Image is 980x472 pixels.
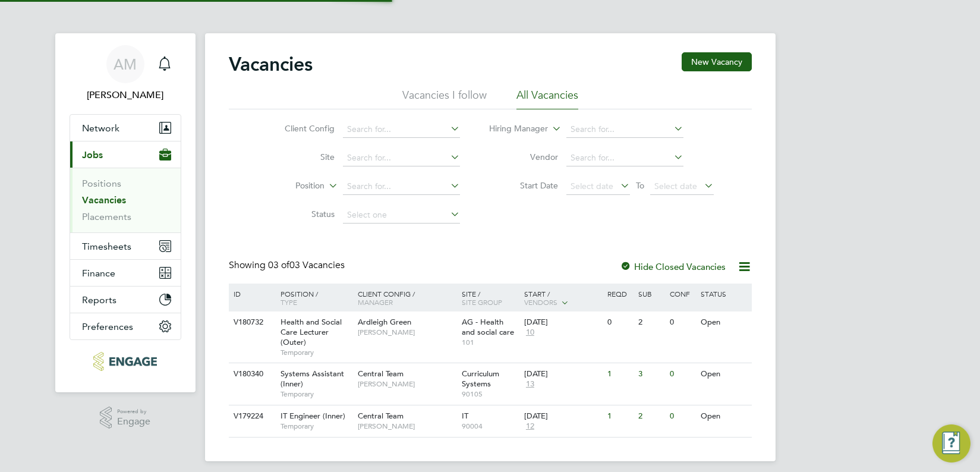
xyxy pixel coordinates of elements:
li: All Vacancies [516,88,578,109]
div: Site / [459,284,521,312]
span: AG - Health and social care [462,317,514,337]
img: tr2rec-logo-retina.png [93,352,157,371]
div: Client Config / [355,284,459,312]
a: Vacancies [82,194,126,206]
span: Angelina Morris [70,88,181,102]
input: Search for... [343,150,460,166]
span: IT [462,411,468,421]
span: IT Engineer (Inner) [281,411,345,421]
span: Reports [82,294,116,306]
span: Engage [117,417,150,427]
button: Reports [70,287,181,313]
button: Finance [70,260,181,286]
div: 3 [635,363,666,385]
span: Temporary [281,348,352,357]
div: ID [231,284,272,304]
div: [DATE] [524,369,601,379]
a: Placements [82,211,131,222]
span: Preferences [82,321,133,332]
a: AM[PERSON_NAME] [70,45,181,102]
button: Timesheets [70,233,181,259]
div: 1 [604,363,635,385]
span: Jobs [82,149,103,161]
span: [PERSON_NAME] [358,421,456,431]
span: 03 of [268,259,289,271]
div: [DATE] [524,317,601,328]
span: Site Group [462,297,502,307]
span: 10 [524,328,536,338]
nav: Main navigation [55,33,196,392]
div: 0 [604,311,635,333]
span: AM [114,56,137,72]
label: Vendor [490,152,558,162]
input: Search for... [343,178,460,195]
span: Central Team [358,369,404,379]
span: 12 [524,421,536,432]
span: To [632,178,648,193]
div: 0 [667,311,698,333]
a: Positions [82,178,121,189]
span: Powered by [117,407,150,417]
span: Temporary [281,389,352,399]
div: V180732 [231,311,272,333]
div: 0 [667,405,698,427]
a: Go to home page [70,352,181,371]
button: New Vacancy [682,52,752,71]
div: 0 [667,363,698,385]
div: 2 [635,311,666,333]
span: Curriculum Systems [462,369,499,389]
span: 03 Vacancies [268,259,345,271]
div: Showing [229,259,347,272]
div: 1 [604,405,635,427]
label: Client Config [266,123,335,134]
span: Select date [571,181,613,191]
div: Start / [521,284,604,313]
span: [PERSON_NAME] [358,379,456,389]
span: 13 [524,379,536,389]
input: Search for... [566,150,683,166]
span: Health and Social Care Lecturer (Outer) [281,317,342,347]
span: Vendors [524,297,557,307]
button: Preferences [70,313,181,339]
button: Engage Resource Center [932,424,970,462]
div: Reqd [604,284,635,304]
div: Sub [635,284,666,304]
label: Status [266,209,335,219]
div: V179224 [231,405,272,427]
input: Search for... [566,121,683,138]
span: 101 [462,338,518,347]
span: Finance [82,268,115,279]
div: 2 [635,405,666,427]
span: Temporary [281,421,352,431]
span: Network [82,122,119,134]
span: Select date [654,181,697,191]
span: Manager [358,297,393,307]
span: [PERSON_NAME] [358,328,456,337]
input: Search for... [343,121,460,138]
span: Central Team [358,411,404,421]
label: Site [266,152,335,162]
div: V180340 [231,363,272,385]
div: Open [698,311,749,333]
span: 90004 [462,421,518,431]
span: Type [281,297,297,307]
label: Start Date [490,180,558,191]
h2: Vacancies [229,52,313,76]
span: Systems Assistant (Inner) [281,369,344,389]
span: Ardleigh Green [358,317,411,327]
label: Position [256,180,324,192]
button: Network [70,115,181,141]
div: Status [698,284,749,304]
div: Open [698,363,749,385]
div: Open [698,405,749,427]
div: Jobs [70,168,181,232]
span: 90105 [462,389,518,399]
button: Jobs [70,141,181,168]
li: Vacancies I follow [402,88,487,109]
div: Conf [667,284,698,304]
label: Hiring Manager [480,123,548,135]
div: [DATE] [524,411,601,421]
a: Powered byEngage [100,407,150,429]
div: Position / [272,284,355,312]
span: Timesheets [82,241,131,252]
